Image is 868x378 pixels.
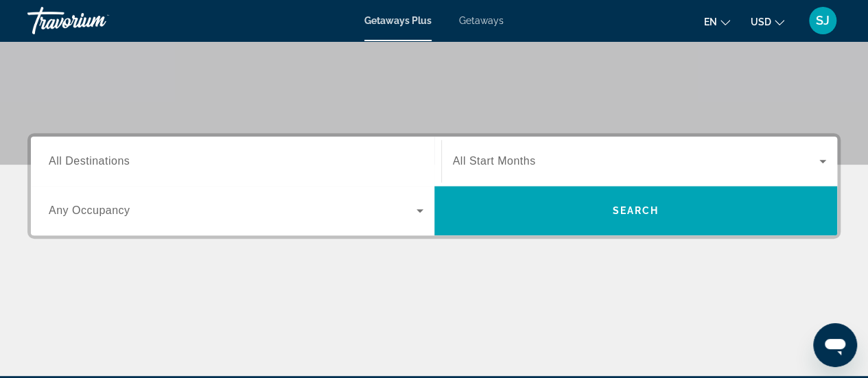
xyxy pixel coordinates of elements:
[364,15,432,26] a: Getaways Plus
[751,12,784,32] button: Change currency
[704,12,730,32] button: Change language
[805,6,841,35] button: User Menu
[434,186,838,235] button: Search
[453,155,536,167] span: All Start Months
[31,137,837,235] div: Search widget
[704,16,717,27] span: en
[459,15,504,26] a: Getaways
[612,205,659,216] span: Search
[816,14,830,27] span: SJ
[27,3,165,38] a: Travorium
[813,323,857,367] iframe: Button to launch messaging window
[49,155,130,167] span: All Destinations
[49,204,130,216] span: Any Occupancy
[751,16,771,27] span: USD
